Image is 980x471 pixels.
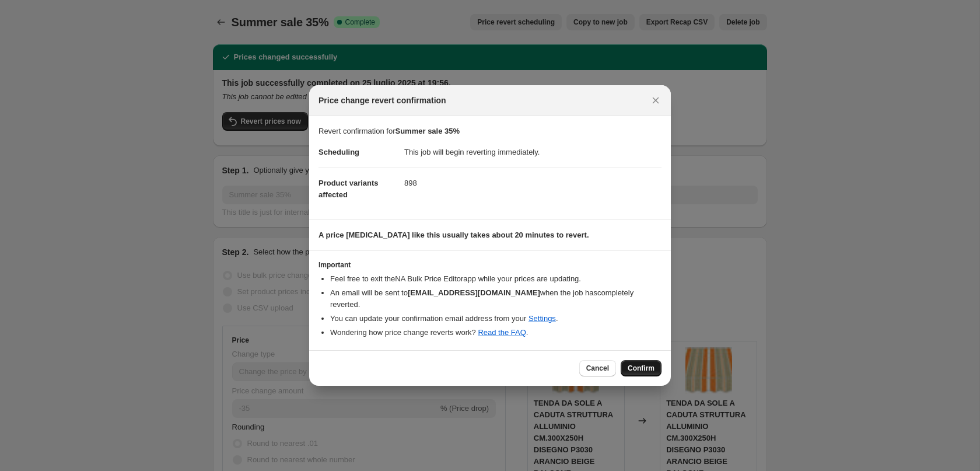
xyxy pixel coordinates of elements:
[621,360,661,376] button: Confirm
[318,231,589,239] b: A price [MEDICAL_DATA] like this usually takes about 20 minutes to revert.
[330,313,661,325] li: You can update your confirmation email address from your .
[318,148,359,156] span: Scheduling
[628,364,654,373] span: Confirm
[408,288,540,297] b: [EMAIL_ADDRESS][DOMAIN_NAME]
[528,314,556,323] a: Settings
[647,92,664,109] button: Close
[404,137,661,168] dd: This job will begin reverting immediately.
[318,179,379,199] span: Product variants affected
[395,127,460,135] b: Summer sale 35%
[579,360,616,376] button: Cancel
[330,273,661,285] li: Feel free to exit the NA Bulk Price Editor app while your prices are updating.
[330,287,661,310] li: An email will be sent to when the job has completely reverted .
[478,328,526,337] a: Read the FAQ
[318,260,661,270] h3: Important
[318,125,661,137] p: Revert confirmation for
[404,168,661,198] dd: 898
[330,327,661,339] li: Wondering how price change reverts work? .
[318,95,446,106] span: Price change revert confirmation
[586,364,609,373] span: Cancel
